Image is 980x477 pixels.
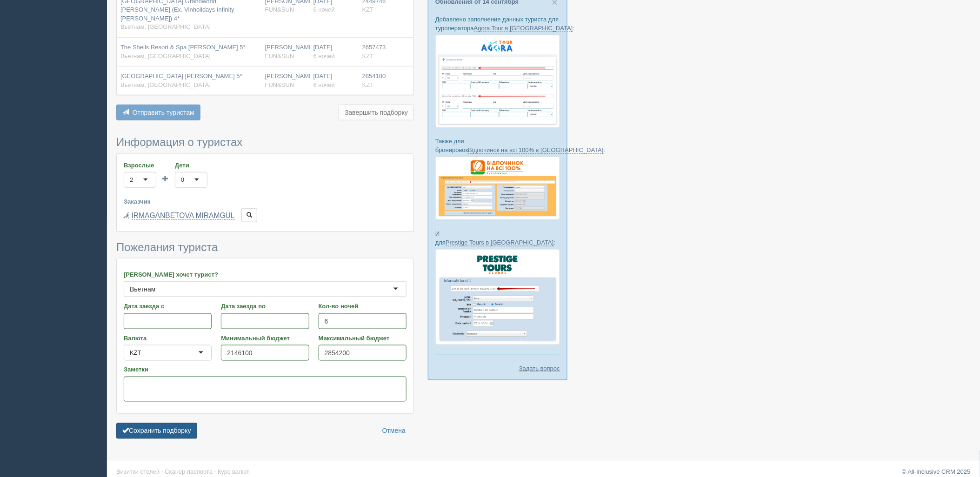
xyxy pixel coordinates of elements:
span: 2854180 [362,73,386,79]
span: KZT [362,6,374,13]
a: Відпочинок на всі 100% в [GEOGRAPHIC_DATA] [468,146,603,154]
span: Вьетнам, [GEOGRAPHIC_DATA] [120,23,211,30]
p: Добавлено заполнение данных туриста для туроператора : [435,15,560,33]
div: 0 [181,175,184,185]
span: 6 ночей [313,6,335,13]
div: [DATE] [313,43,355,60]
span: FUN&SUN [265,6,294,13]
span: FUN&SUN [265,81,294,88]
a: Сканер паспорта [165,469,213,476]
img: agora-tour-%D1%84%D0%BE%D1%80%D0%BC%D0%B0-%D0%B1%D1%80%D0%BE%D0%BD%D1%8E%D0%B2%D0%B0%D0%BD%D0%BD%... [435,35,560,128]
label: Заметки [124,365,407,374]
label: Дата заезда с [124,302,212,311]
span: · [161,469,163,476]
span: Вьетнам, [GEOGRAPHIC_DATA] [120,81,211,88]
label: Валюта [124,334,212,343]
a: Prestige Tours в [GEOGRAPHIC_DATA] [446,239,553,246]
a: Отмена [376,423,412,439]
span: 2657473 [362,44,386,51]
button: Сохранить подборку [116,423,197,439]
label: Максимальный бюджет [319,334,407,343]
p: Также для бронировок : [435,137,560,154]
button: Отправить туристам [116,105,200,120]
span: Вьетнам, [GEOGRAPHIC_DATA] [120,53,211,60]
span: · [214,469,216,476]
a: Визитки отелей [116,469,160,476]
p: И для : [435,229,560,247]
label: Заказчик [124,197,407,206]
div: [PERSON_NAME] [265,43,306,60]
span: KZT [362,53,374,60]
div: [PERSON_NAME] [265,72,306,89]
img: otdihnavse100--%D1%84%D0%BE%D1%80%D0%BC%D0%B0-%D0%B1%D1%80%D0%BE%D0%BD%D0%B8%D1%80%D0%BE%D0%B2%D0... [435,157,560,220]
span: The Shells Resort & Spa [PERSON_NAME] 5* [120,44,246,51]
span: 6 ночей [313,81,335,88]
img: prestige-tours-booking-form-crm-for-travel-agents.png [435,249,560,345]
div: KZT [130,348,141,358]
label: Дети [175,161,207,170]
span: Отправить туристам [133,109,194,116]
span: Пожелания туриста [116,241,218,253]
span: [GEOGRAPHIC_DATA] [PERSON_NAME] 5* [120,73,242,79]
div: Вьетнам [130,285,156,294]
a: © All-Inclusive CRM 2025 [902,469,971,476]
div: 2 [130,175,133,185]
div: [DATE] [313,72,355,89]
span: KZT [362,81,374,88]
label: Кол-во ночей [319,302,407,311]
a: Agora Tour в [GEOGRAPHIC_DATA] [474,25,573,32]
h3: Информация о туристах [116,136,414,148]
label: Дата заезда по [221,302,309,311]
label: [PERSON_NAME] хочет турист? [124,270,407,279]
span: FUN&SUN [265,53,294,60]
label: Взрослые [124,161,156,170]
input: 7-10 или 7,10,14 [319,313,407,329]
label: Минимальный бюджет [221,334,309,343]
a: Задать вопрос [519,364,560,373]
a: IRMAGANBETOVA MIRAMGUL [132,212,235,220]
span: 6 ночей [313,53,335,60]
button: Завершить подборку [339,105,414,120]
a: Курс валют [218,469,249,476]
